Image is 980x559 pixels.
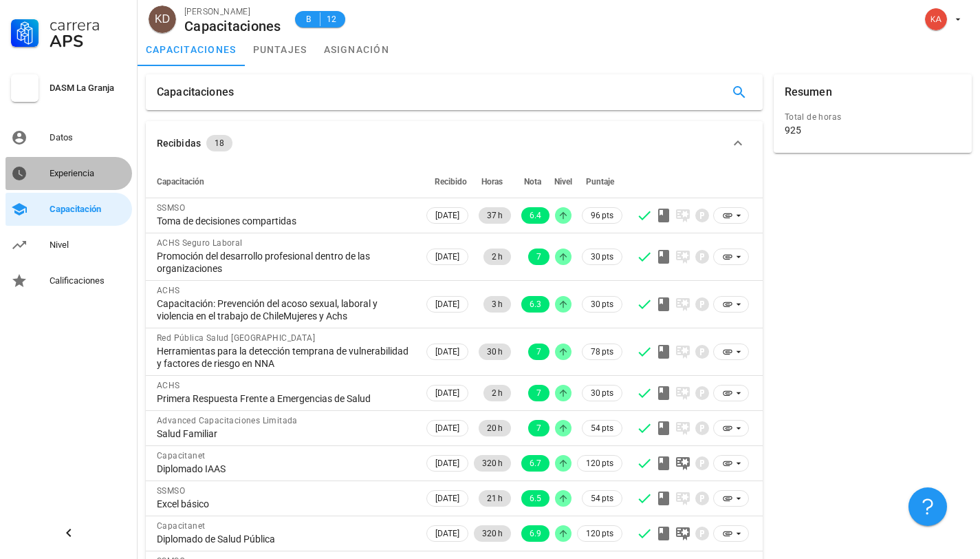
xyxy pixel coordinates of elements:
span: B [303,12,314,26]
div: 925 [785,124,801,136]
th: Recibido [424,165,471,198]
div: [PERSON_NAME] [184,5,281,19]
div: Total de horas [785,110,961,124]
span: Advanced Capacitaciones Limitada [157,416,298,425]
span: 320 h [482,455,503,472]
span: 6.9 [530,525,541,542]
span: 2 h [492,385,503,401]
div: Experiencia [50,168,127,179]
span: 320 h [482,525,503,542]
div: Calificaciones [50,275,127,286]
span: 54 pts [591,421,613,435]
span: Recibido [435,177,467,187]
div: avatar [925,8,947,30]
span: 30 h [487,344,503,360]
span: 21 h [487,490,503,507]
div: Toma de decisiones compartidas [157,215,413,227]
div: Herramientas para la detección temprana de vulnerabilidad y factores de riesgo en NNA [157,345,413,370]
a: Nivel [6,229,132,262]
span: ACHS [157,286,180,295]
a: puntajes [245,33,316,66]
span: SSMSO [157,486,185,496]
div: DASM La Granja [50,83,127,94]
span: 6.4 [530,207,541,224]
span: 30 pts [591,250,613,264]
span: SSMSO [157,203,185,213]
span: 6.3 [530,296,541,313]
span: 20 h [487,420,503,436]
a: asignación [316,33,398,66]
span: [DATE] [435,386,459,401]
div: Carrera [50,17,127,33]
div: Capacitaciones [157,74,234,110]
div: Capacitaciones [184,19,281,34]
div: Capacitación: Prevención del acoso sexual, laboral y violencia en el trabajo de ChileMujeres y Achs [157,297,413,322]
span: 12 [326,12,337,26]
span: Capacitación [157,177,204,187]
span: Capacitanet [157,451,205,461]
span: [DATE] [435,208,459,223]
div: Promoción del desarrollo profesional dentro de las organizaciones [157,250,413,275]
span: 7 [536,249,541,265]
span: Horas [481,177,503,187]
span: 120 pts [586,527,613,540]
span: [DATE] [435,249,459,264]
div: Nivel [50,240,127,251]
div: Capacitación [50,204,127,215]
span: 7 [536,344,541,360]
span: 6.7 [530,455,541,472]
th: Nivel [552,165,574,198]
span: Nota [524,177,541,187]
span: Nivel [554,177,572,187]
span: ACHS [157,381,180,390]
div: Diplomado IAAS [157,463,413,475]
div: avatar [149,6,176,33]
span: 54 pts [591,492,613,505]
span: 7 [536,420,541,436]
span: [DATE] [435,526,459,541]
a: Calificaciones [6,264,132,297]
div: Primera Respuesta Frente a Emergencias de Salud [157,392,413,405]
th: Horas [471,165,514,198]
span: [DATE] [435,344,459,359]
span: 120 pts [586,456,613,470]
th: Puntaje [574,165,625,198]
span: KD [155,6,170,33]
div: Excel básico [157,498,413,510]
span: 78 pts [591,345,613,359]
span: Red Pública Salud [GEOGRAPHIC_DATA] [157,333,315,343]
span: 2 h [492,249,503,265]
span: 30 pts [591,297,613,311]
span: [DATE] [435,491,459,506]
a: Experiencia [6,157,132,190]
span: 37 h [487,207,503,224]
a: capacitaciones [138,33,245,66]
div: Datos [50,132,127,143]
span: 30 pts [591,386,613,400]
th: Capacitación [146,165,424,198]
button: Recibidas 18 [146,121,763,165]
span: Puntaje [586,177,614,187]
a: Datos [6,121,132,154]
div: Diplomado de Salud Pública [157,533,413,545]
span: [DATE] [435,297,459,312]
span: Capacitanet [157,521,205,531]
div: APS [50,33,127,50]
span: ACHS Seguro Laboral [157,238,243,248]
th: Nota [514,165,552,198]
div: Recibidas [157,136,201,151]
span: 7 [536,385,541,401]
span: 6.5 [530,490,541,507]
span: 18 [215,135,224,151]
a: Capacitación [6,193,132,226]
span: 3 h [492,296,503,313]
span: 96 pts [591,209,613,222]
div: Resumen [785,74,832,110]
span: [DATE] [435,421,459,436]
div: Salud Familiar [157,428,413,440]
span: [DATE] [435,456,459,471]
